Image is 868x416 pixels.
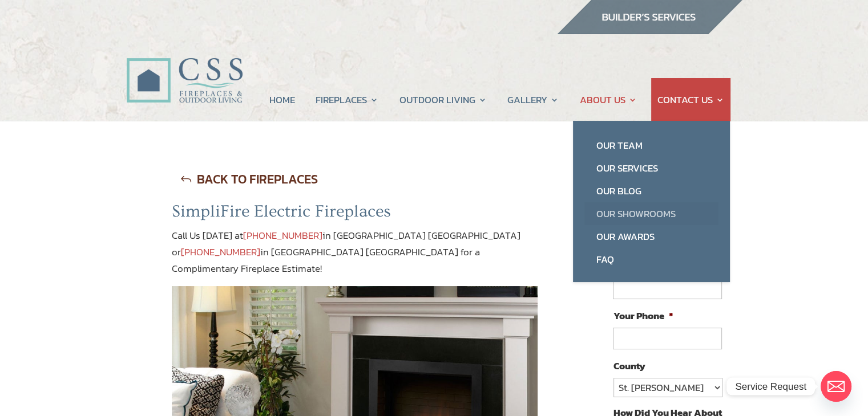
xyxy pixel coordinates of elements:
[269,78,295,121] a: HOME
[316,78,378,121] a: FIREPLACES
[172,165,326,194] a: BACK TO FIREPLACES
[172,227,538,287] p: Call Us [DATE] at in [GEOGRAPHIC_DATA] [GEOGRAPHIC_DATA] or in [GEOGRAPHIC_DATA] [GEOGRAPHIC_DATA...
[584,225,718,248] a: Our Awards
[126,26,243,109] img: CSS Fireplaces & Outdoor Living (Formerly Construction Solutions & Supply)- Jacksonville Ormond B...
[243,228,322,243] a: [PHONE_NUMBER]
[584,157,718,180] a: Our Services
[613,309,673,322] label: Your Phone
[821,371,851,402] a: Email
[399,78,487,121] a: OUTDOOR LIVING
[657,78,724,121] a: CONTACT US
[181,244,260,259] a: [PHONE_NUMBER]
[584,248,718,271] a: FAQ
[556,23,742,38] a: builder services construction supply
[507,78,559,121] a: GALLERY
[579,78,636,121] a: ABOUT US
[613,360,645,372] label: County
[584,202,718,225] a: Our Showrooms
[584,180,718,202] a: Our Blog
[584,134,718,157] a: Our Team
[172,201,538,227] h2: SimpliFire Electric Fireplaces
